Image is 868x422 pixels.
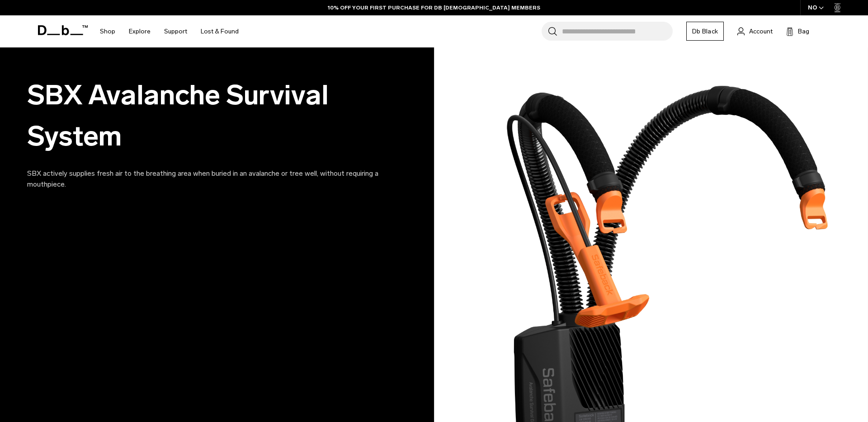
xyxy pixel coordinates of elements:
a: Shop [100,15,115,47]
a: Account [737,26,773,37]
p: SBX actively supplies fresh air to the breathing area when buried in an avalanche or tree well, w... [27,168,407,190]
button: Bag [786,26,809,37]
a: Lost & Found [201,15,239,47]
nav: Main Navigation [93,15,245,47]
a: Support [164,15,187,47]
a: Db Black [686,22,724,41]
span: Account [749,27,773,36]
h3: SBX Avalanche Survival System [27,75,392,157]
a: Explore [129,15,151,47]
a: 10% OFF YOUR FIRST PURCHASE FOR DB [DEMOGRAPHIC_DATA] MEMBERS [328,4,540,12]
span: Bag [798,27,809,36]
